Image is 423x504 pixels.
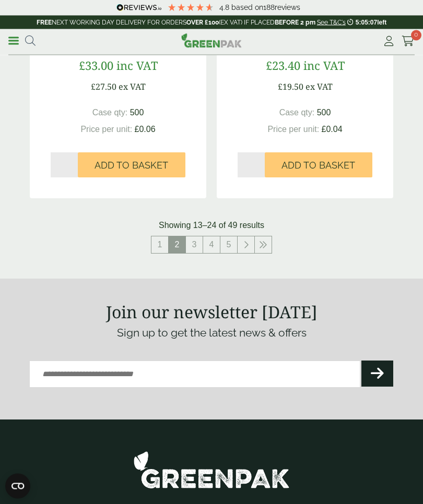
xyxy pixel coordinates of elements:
span: £27.50 [91,81,116,93]
i: My Account [382,36,395,46]
span: 5:05:07 [356,19,377,26]
span: inc VAT [116,58,158,74]
span: Case qty: [279,109,315,117]
span: £0.04 [322,125,343,134]
button: Open CMP widget [5,474,30,499]
span: 188 [263,3,275,11]
strong: FREE [37,19,52,26]
span: Add to Basket [95,160,168,172]
span: Based on [231,3,263,11]
span: 0 [411,30,421,41]
span: Price per unit: [80,125,132,134]
img: GreenPak Supplies [133,451,290,489]
span: Price per unit: [267,125,319,134]
span: 500 [130,109,144,117]
button: Add to Basket [265,153,372,178]
p: Showing 13–24 of 49 results [159,220,264,232]
i: Cart [402,36,415,46]
p: Sign up to get the latest news & offers [30,325,393,342]
strong: OVER £100 [186,19,219,26]
a: 0 [402,33,415,49]
span: 500 [317,109,331,117]
span: 4.8 [219,3,231,11]
span: Add to Basket [281,160,355,172]
span: inc VAT [303,58,345,74]
img: GreenPak Supplies [181,33,242,48]
a: 3 [186,237,203,254]
a: See T&C's [317,19,346,26]
button: Add to Basket [78,153,185,178]
strong: Join our newsletter [DATE] [106,301,318,323]
img: REVIEWS.io [116,4,162,11]
span: ex VAT [119,81,146,93]
span: 2 [169,237,185,254]
strong: BEFORE 2 pm [275,19,315,26]
span: left [377,19,386,26]
span: £33.00 [79,58,113,74]
span: Case qty: [92,109,128,117]
span: ex VAT [305,81,333,93]
a: 4 [203,237,220,254]
div: 4.79 Stars [167,3,214,12]
a: 5 [220,237,237,254]
span: £23.40 [266,58,300,74]
span: reviews [275,3,300,11]
span: £19.50 [278,81,303,93]
span: £0.06 [135,125,156,134]
a: 1 [151,237,168,254]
